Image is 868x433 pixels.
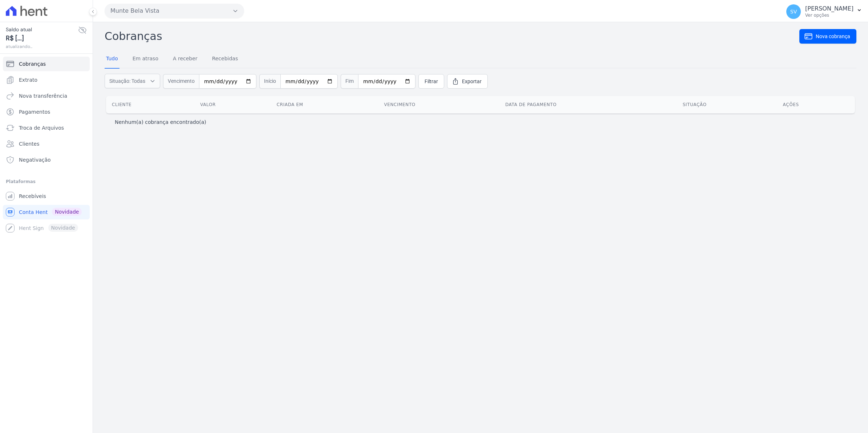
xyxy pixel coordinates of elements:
[3,105,90,119] a: Pagamentos
[106,96,194,113] th: Cliente
[19,60,46,68] span: Cobranças
[105,74,160,88] button: Situação: Todas
[131,50,160,69] a: Em atraso
[805,5,853,12] p: [PERSON_NAME]
[259,74,280,89] span: Início
[816,33,850,40] span: Nova cobrança
[163,74,199,89] span: Vencimento
[418,74,444,89] a: Filtrar
[19,209,48,216] span: Conta Hent
[109,77,145,85] span: Situação: Todas
[447,74,488,89] a: Exportar
[3,189,90,203] a: Recebíveis
[6,57,87,235] nav: Sidebar
[378,96,499,113] th: Vencimento
[19,140,39,147] span: Clientes
[19,124,64,131] span: Troca de Arquivos
[3,121,90,135] a: Troca de Arquivos
[271,96,378,113] th: Criada em
[6,177,87,186] div: Plataformas
[3,153,90,167] a: Negativação
[677,96,777,113] th: Situação
[3,89,90,103] a: Nova transferência
[3,73,90,87] a: Extrato
[805,12,853,18] p: Ver opções
[3,57,90,71] a: Cobranças
[341,74,358,89] span: Fim
[799,29,856,44] a: Nova cobrança
[19,108,50,116] span: Pagamentos
[171,50,199,69] a: A receber
[19,193,46,200] span: Recebíveis
[6,43,78,50] span: atualizando...
[499,96,677,113] th: Data de pagamento
[19,92,67,100] span: Nova transferência
[211,50,240,69] a: Recebidas
[52,208,82,216] span: Novidade
[105,50,119,69] a: Tudo
[105,28,799,44] h2: Cobranças
[777,96,855,113] th: Ações
[3,205,90,219] a: Conta Hent Novidade
[6,26,78,33] span: Saldo atual
[19,156,51,163] span: Negativação
[3,137,90,151] a: Clientes
[780,1,868,22] button: SV [PERSON_NAME] Ver opções
[194,96,271,113] th: Valor
[115,118,206,126] p: Nenhum(a) cobrança encontrado(a)
[6,33,78,43] span: R$ [...]
[462,78,482,85] span: Exportar
[790,9,797,14] span: SV
[105,4,244,18] button: Munte Bela Vista
[425,78,438,85] span: Filtrar
[19,76,37,84] span: Extrato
